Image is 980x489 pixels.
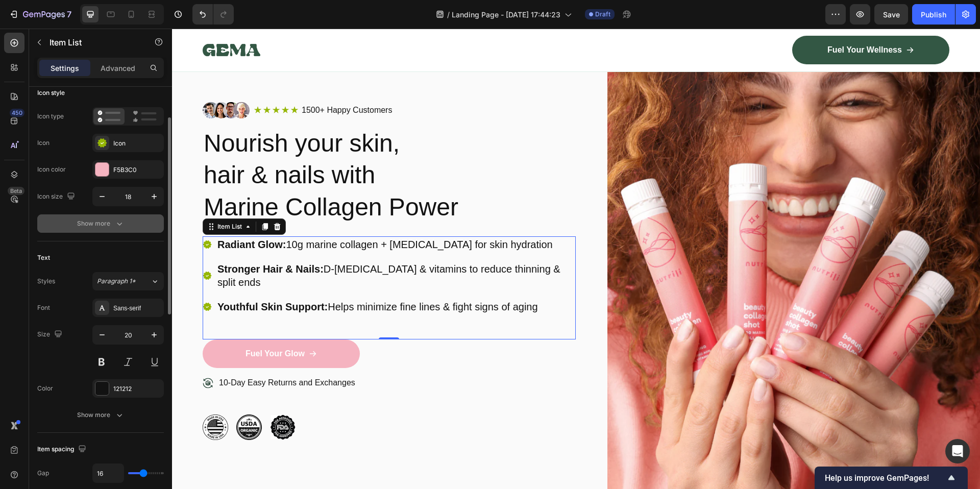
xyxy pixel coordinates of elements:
[435,16,808,469] img: gempages_567271151558984745-cef51331-b4ae-42d8-8032-8d31bcb376ff.png
[912,4,955,25] button: Publish
[172,29,980,489] iframe: To enrich screen reader interactions, please activate Accessibility in Grammarly extension settings
[67,8,71,20] p: 7
[921,9,946,20] div: Publish
[37,406,164,424] button: Show more
[37,303,50,312] div: Font
[50,36,136,48] p: Item List
[113,384,161,394] div: 121212
[10,109,24,117] div: 450
[447,9,450,20] span: /
[97,277,136,286] span: Paragraph 1*
[37,165,66,174] div: Icon color
[113,304,161,313] div: Sans-serif
[37,469,49,478] div: Gap
[37,138,50,148] div: Icon
[452,9,560,20] span: Landing Page - [DATE] 17:44:23
[37,384,53,393] div: Color
[77,218,125,229] div: Show more
[37,88,65,97] div: Icon style
[113,165,161,175] div: F5B3C0
[595,10,610,19] span: Draft
[883,10,900,19] span: Save
[8,187,24,195] div: Beta
[945,439,970,463] div: Open Intercom Messenger
[37,190,77,204] div: Icon size
[192,4,234,25] div: Undo/Redo
[825,473,945,483] span: Help us improve GemPages!
[37,328,64,341] div: Size
[51,63,79,74] p: Settings
[77,410,125,420] div: Show more
[93,464,124,482] input: Auto
[37,214,164,233] button: Show more
[92,272,164,290] button: Paragraph 1*
[101,63,135,74] p: Advanced
[4,4,76,25] button: 7
[37,112,64,121] div: Icon type
[37,253,50,262] div: Text
[825,472,958,484] button: Show survey - Help us improve GemPages!
[113,139,161,148] div: Icon
[37,443,88,456] div: Item spacing
[874,4,908,25] button: Save
[37,277,55,286] div: Styles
